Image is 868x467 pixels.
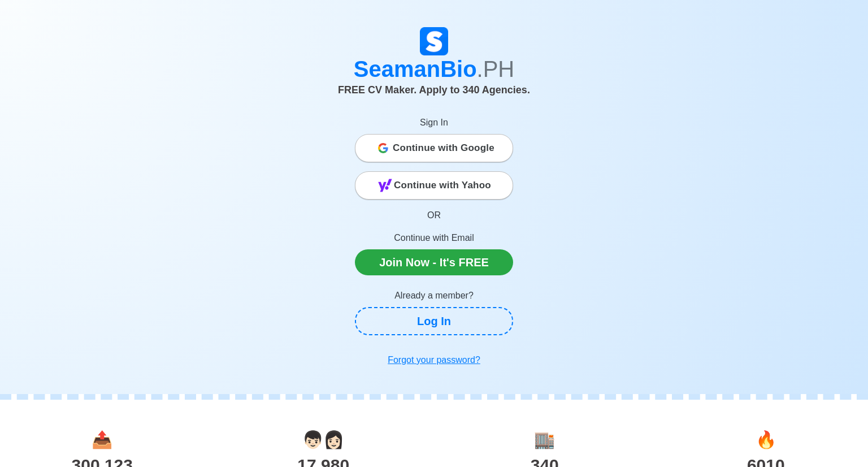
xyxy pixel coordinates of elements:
p: Already a member? [355,289,513,302]
p: Sign In [355,116,513,129]
span: agencies [534,430,555,449]
span: Continue with Google [393,137,494,159]
p: Continue with Email [355,231,513,245]
button: Continue with Yahoo [355,171,513,200]
a: Forgot your password? [355,349,513,371]
span: jobs [756,430,776,449]
button: Continue with Google [355,134,513,162]
span: users [302,430,344,449]
a: Log In [355,307,513,335]
span: .PH [477,57,515,81]
span: applications [92,430,112,449]
p: OR [355,209,513,222]
span: Continue with Yahoo [394,174,491,197]
span: FREE CV Maker. Apply to 340 Agencies. [338,84,530,96]
h1: SeamanBio [120,55,748,83]
u: Forgot your password? [388,355,480,365]
a: Join Now - It's FREE [355,249,513,275]
img: Logo [420,27,448,55]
